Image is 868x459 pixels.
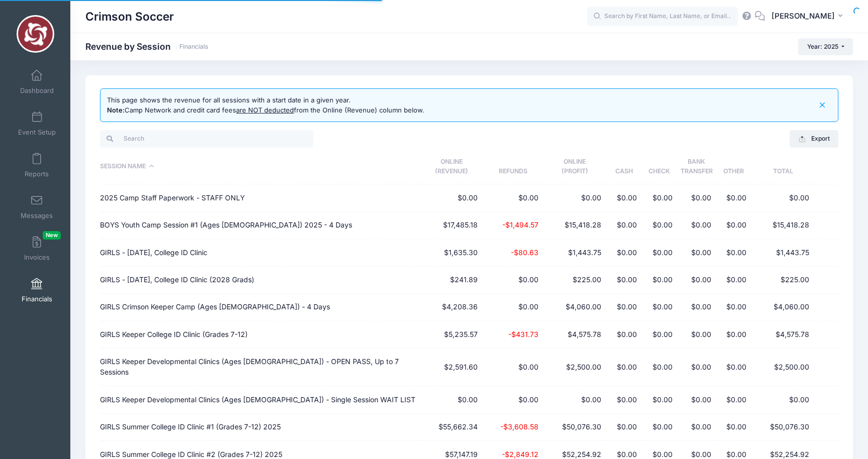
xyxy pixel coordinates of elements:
td: $0.00 [642,267,678,294]
span: Financials [22,295,52,303]
td: $0.00 [716,212,751,239]
td: $0.00 [606,294,642,321]
th: Check: activate to sort column ascending [642,149,678,185]
td: $0.00 [716,267,751,294]
td: $0.00 [642,349,678,386]
td: -$80.63 [483,239,544,266]
td: $4,060.00 [751,294,814,321]
th: Total: activate to sort column ascending [751,149,814,185]
td: GIRLS - [DATE], College ID Clinic (2028 Grads) [100,267,420,294]
td: $0.00 [606,212,642,239]
td: $0.00 [483,184,544,211]
td: $0.00 [642,184,678,211]
td: $0.00 [751,184,814,211]
td: $0.00 [716,321,751,349]
span: Reports [25,170,49,178]
span: New [43,231,61,240]
td: GIRLS Keeper Developmental Clinics (Ages [DEMOGRAPHIC_DATA]) - Single Session WAIT LIST [100,386,420,413]
td: $0.00 [677,212,716,239]
td: $0.00 [642,321,678,349]
td: $0.00 [483,349,544,386]
td: $225.00 [751,267,814,294]
td: $0.00 [606,414,642,441]
td: $4,575.78 [544,321,606,349]
td: $0.00 [677,239,716,266]
td: $4,208.36 [420,294,483,321]
td: GIRLS - [DATE], College ID Clinic [100,239,420,266]
button: Year: 2025 [798,38,853,55]
td: $0.00 [751,386,814,413]
td: $0.00 [420,184,483,211]
td: 2025 Camp Staff Paperwork - STAFF ONLY [100,184,420,211]
a: Financials [179,43,208,51]
td: BOYS Youth Camp Session #1 (Ages [DEMOGRAPHIC_DATA]) 2025 - 4 Days [100,212,420,239]
td: -$3,608.58 [483,414,544,441]
td: $0.00 [606,349,642,386]
td: $0.00 [677,294,716,321]
span: Messages [21,211,53,220]
u: are NOT deducted [236,106,294,114]
td: $0.00 [606,267,642,294]
img: Crimson Soccer [17,15,54,53]
span: Dashboard [20,86,54,95]
td: $2,500.00 [751,349,814,386]
th: BankTransfer: activate to sort column ascending [677,149,716,185]
a: Dashboard [13,64,61,99]
td: $0.00 [544,184,606,211]
span: Invoices [24,253,50,262]
td: $0.00 [642,294,678,321]
td: $15,418.28 [751,212,814,239]
td: $0.00 [677,184,716,211]
td: $0.00 [677,414,716,441]
button: [PERSON_NAME] [765,5,853,28]
td: -$1,494.57 [483,212,544,239]
td: $5,235.57 [420,321,483,349]
input: Search by First Name, Last Name, or Email... [587,7,738,27]
td: $17,485.18 [420,212,483,239]
td: $4,060.00 [544,294,606,321]
a: Event Setup [13,106,61,141]
td: GIRLS Crimson Keeper Camp (Ages [DEMOGRAPHIC_DATA]) - 4 Days [100,294,420,321]
td: $0.00 [483,267,544,294]
th: Session Name: activate to sort column descending [100,149,420,185]
td: $0.00 [420,386,483,413]
td: $0.00 [677,386,716,413]
td: $1,443.75 [751,239,814,266]
td: $0.00 [677,349,716,386]
th: Cash: activate to sort column ascending [606,149,642,185]
input: Search [100,130,313,147]
td: $0.00 [716,294,751,321]
a: InvoicesNew [13,231,61,266]
td: $0.00 [483,294,544,321]
td: $241.89 [420,267,483,294]
a: Reports [13,148,61,183]
div: This page shows the revenue for all sessions with a start date in a given year. Camp Network and ... [107,95,424,115]
h1: Crimson Soccer [85,5,174,28]
td: $0.00 [716,386,751,413]
td: $0.00 [606,386,642,413]
th: Online(Profit): activate to sort column ascending [544,149,606,185]
td: $55,662.34 [420,414,483,441]
th: Other: activate to sort column ascending [716,149,751,185]
td: $0.00 [642,386,678,413]
td: GIRLS Keeper Developmental Clinics (Ages [DEMOGRAPHIC_DATA]) - OPEN PASS, Up to 7 Sessions [100,349,420,386]
td: $0.00 [606,239,642,266]
td: $0.00 [606,184,642,211]
td: $2,500.00 [544,349,606,386]
td: $0.00 [544,386,606,413]
td: $2,591.60 [420,349,483,386]
td: $4,575.78 [751,321,814,349]
a: Financials [13,273,61,308]
td: $0.00 [716,414,751,441]
td: $0.00 [716,239,751,266]
td: GIRLS Keeper College ID Clinic (Grades 7-12) [100,321,420,349]
td: $0.00 [677,321,716,349]
th: Refunds: activate to sort column ascending [483,149,544,185]
button: Export [790,130,838,147]
b: Note: [107,106,125,114]
td: $0.00 [606,321,642,349]
span: [PERSON_NAME] [772,11,835,22]
th: Online(Revenue): activate to sort column ascending [420,149,483,185]
td: $0.00 [642,212,678,239]
h1: Revenue by Session [85,41,208,52]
